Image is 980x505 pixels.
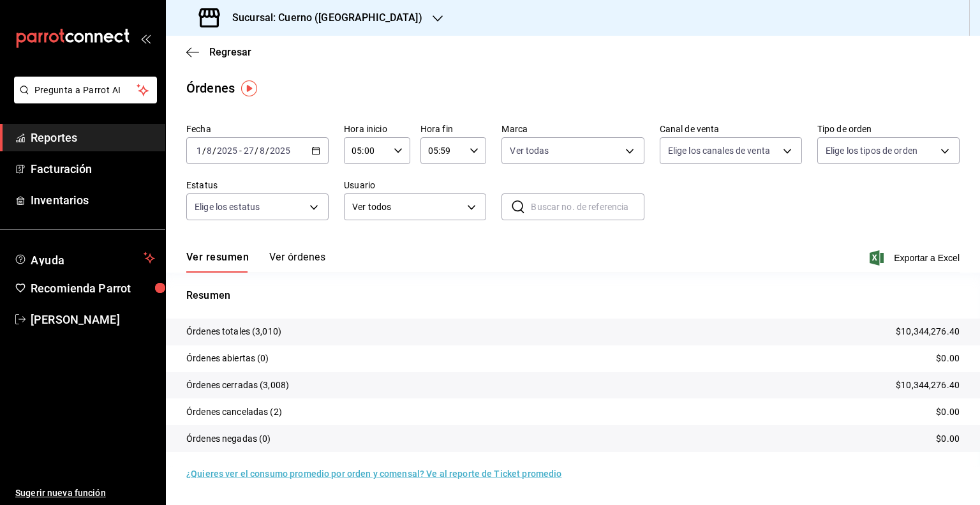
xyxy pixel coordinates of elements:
button: Ver órdenes [269,251,325,273]
p: $10,344,276.40 [896,379,960,392]
div: Órdenes [186,79,235,98]
p: $0.00 [936,432,960,446]
input: Buscar no. de referencia [531,194,644,220]
h3: Sucursal: Cuerno ([GEOGRAPHIC_DATA]) [222,10,422,26]
p: $0.00 [936,352,960,365]
label: Tipo de orden [817,124,960,133]
button: Regresar [186,46,251,58]
p: Órdenes totales (3,010) [186,325,281,338]
button: Pregunta a Parrot AI [14,77,157,103]
label: Canal de venta [660,124,802,133]
img: Tooltip marker [241,80,257,96]
label: Usuario [344,181,486,190]
p: Resumen [186,288,960,303]
label: Hora fin [420,124,487,133]
span: Reportes [31,129,155,146]
span: Elige los estatus [195,200,260,213]
input: -- [196,146,202,156]
span: Ver todas [510,144,549,157]
a: ¿Quieres ver el consumo promedio por orden y comensal? Ve al reporte de Ticket promedio [186,469,561,479]
label: Fecha [186,124,329,133]
p: $0.00 [936,405,960,419]
span: Regresar [209,46,251,58]
span: [PERSON_NAME] [31,311,155,328]
a: Pregunta a Parrot AI [9,93,157,106]
span: Sugerir nueva función [15,486,155,500]
button: Exportar a Excel [872,250,960,266]
button: Ver resumen [186,251,249,273]
p: $10,344,276.40 [896,325,960,338]
input: -- [206,146,212,156]
p: Órdenes abiertas (0) [186,352,269,365]
p: Órdenes canceladas (2) [186,405,282,419]
p: Órdenes cerradas (3,008) [186,379,289,392]
input: ---- [269,146,291,156]
label: Hora inicio [344,124,410,133]
input: -- [259,146,265,156]
span: Facturación [31,160,155,177]
span: Ver todos [352,200,463,214]
span: / [265,146,269,156]
p: Órdenes negadas (0) [186,432,271,446]
span: - [239,146,242,156]
span: / [212,146,216,156]
label: Estatus [186,181,329,190]
input: -- [243,146,255,156]
label: Marca [501,124,644,133]
span: Elige los canales de venta [668,144,770,157]
span: Recomienda Parrot [31,280,155,297]
span: Ayuda [31,250,138,266]
span: Elige los tipos de orden [826,144,917,157]
span: Inventarios [31,192,155,209]
button: open_drawer_menu [140,33,151,43]
span: / [255,146,258,156]
span: Pregunta a Parrot AI [34,84,137,97]
div: navigation tabs [186,251,325,273]
span: / [202,146,206,156]
input: ---- [216,146,238,156]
